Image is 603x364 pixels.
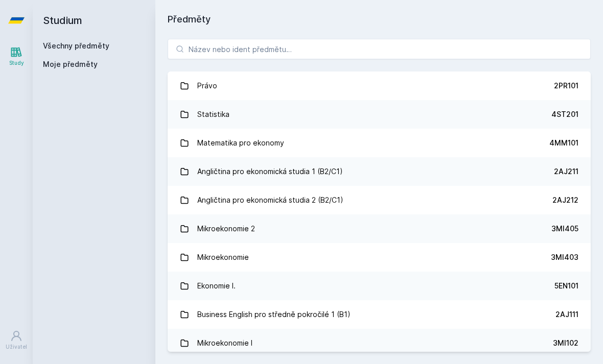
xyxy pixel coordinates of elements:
a: Mikroekonomie 2 3MI405 [168,214,591,243]
a: Všechny předměty [43,41,109,50]
div: 2AJ211 [554,166,578,177]
div: 3MI403 [551,252,578,262]
div: Business English pro středně pokročilé 1 (B1) [197,304,351,325]
a: Ekonomie I. 5EN101 [168,272,591,300]
h1: Předměty [168,12,591,27]
div: 4MM101 [549,138,578,148]
div: Matematika pro ekonomy [197,133,284,153]
div: Angličtina pro ekonomická studia 2 (B2/C1) [197,190,343,210]
div: 3MI405 [551,224,578,234]
a: Angličtina pro ekonomická studia 1 (B2/C1) 2AJ211 [168,157,591,186]
div: Mikroekonomie I [197,333,252,353]
span: Moje předměty [43,59,98,69]
div: 2AJ111 [555,309,578,320]
div: 2PR101 [554,81,578,91]
a: Business English pro středně pokročilé 1 (B1) 2AJ111 [168,300,591,329]
input: Název nebo ident předmětu… [168,39,591,59]
div: Ekonomie I. [197,276,236,296]
div: Právo [197,76,217,96]
a: Mikroekonomie 3MI403 [168,243,591,272]
div: Study [9,59,24,67]
div: Statistika [197,104,229,125]
div: 4ST201 [551,109,578,119]
a: Study [2,41,31,72]
a: Matematika pro ekonomy 4MM101 [168,129,591,157]
div: Uživatel [6,343,27,351]
a: Mikroekonomie I 3MI102 [168,329,591,357]
a: Uživatel [2,325,31,356]
a: Statistika 4ST201 [168,100,591,129]
div: Mikroekonomie [197,247,249,268]
div: Mikroekonomie 2 [197,219,255,239]
a: Angličtina pro ekonomická studia 2 (B2/C1) 2AJ212 [168,186,591,214]
div: Angličtina pro ekonomická studia 1 (B2/C1) [197,161,343,182]
a: Právo 2PR101 [168,71,591,100]
div: 2AJ212 [552,195,578,205]
div: 5EN101 [554,281,578,291]
div: 3MI102 [553,338,578,348]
